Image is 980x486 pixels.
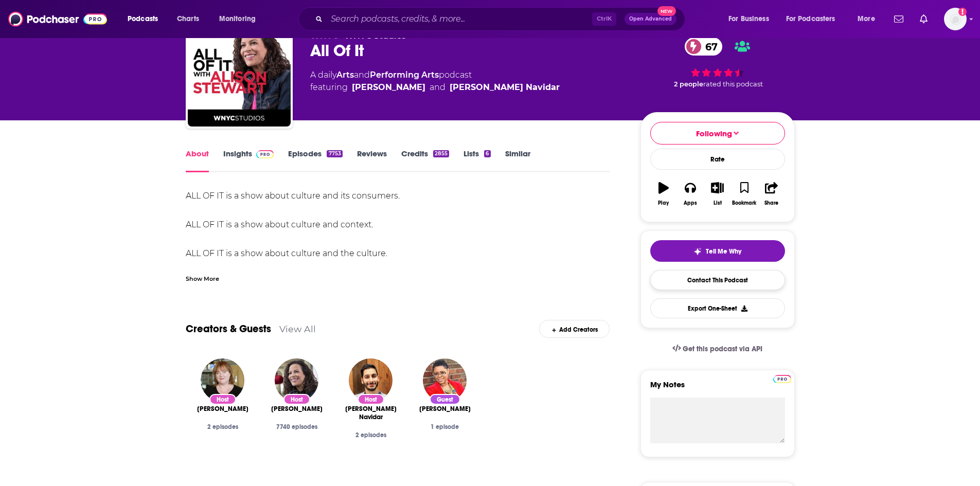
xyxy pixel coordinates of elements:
[288,149,342,172] a: Episodes7753
[177,12,199,26] span: Charts
[650,298,785,318] button: Export One-Sheet
[342,405,400,421] a: Kousha Navidar
[696,129,732,138] span: Following
[890,10,907,28] a: Show notifications dropdown
[773,375,791,383] img: Podchaser Pro
[419,405,471,413] a: Ibi Zoboi
[764,200,778,206] div: Share
[223,149,274,172] a: InsightsPodchaser Pro
[209,394,236,405] div: Host
[505,149,530,172] a: Similar
[721,11,782,27] button: open menu
[188,24,291,127] img: All Of It
[658,200,669,206] div: Play
[423,358,467,402] img: Ibi Zoboi
[695,38,723,56] span: 67
[674,80,703,88] span: 2 people
[944,8,967,30] img: User Profile
[268,423,326,430] div: 7740 episodes
[283,394,310,405] div: Host
[271,405,323,413] span: [PERSON_NAME]
[464,149,490,172] a: Lists6
[728,12,769,26] span: For Business
[336,70,354,80] a: Arts
[197,405,248,413] a: Kerry Nolan
[683,345,762,353] span: Get this podcast via API
[850,11,888,27] button: open menu
[625,13,676,25] button: Open AdvancedNew
[539,320,610,338] div: Add Creators
[308,7,695,31] div: Search podcasts, credits, & more...
[219,12,256,26] span: Monitoring
[944,8,967,30] button: Show profile menu
[401,149,449,172] a: Credits2855
[358,394,384,405] div: Host
[357,149,387,172] a: Reviews
[786,12,835,26] span: For Podcasters
[256,150,274,158] img: Podchaser Pro
[120,11,171,27] button: open menu
[592,12,616,26] span: Ctrl K
[703,80,763,88] span: rated this podcast
[732,200,756,206] div: Bookmark
[731,175,758,212] button: Bookmark
[349,358,393,402] img: Kousha Navidar
[310,81,560,94] span: featuring
[858,12,875,26] span: More
[650,149,785,170] div: Rate
[212,11,269,27] button: open menu
[310,69,560,94] div: A daily podcast
[484,150,490,157] div: 6
[714,200,722,206] div: List
[693,247,702,256] img: tell me why sparkle
[650,380,785,398] label: My Notes
[629,16,672,22] span: Open Advanced
[650,270,785,290] a: Contact This Podcast
[416,423,474,430] div: 1 episode
[640,31,795,95] div: 67 2 peoplerated this podcast
[186,322,271,335] a: Creators & Guests
[958,8,967,16] svg: Add a profile image
[342,431,400,439] div: 2 episodes
[779,11,850,27] button: open menu
[354,70,370,80] span: and
[194,423,252,430] div: 2 episodes
[271,405,323,413] a: Alison Stewart
[944,8,967,30] span: Logged in as kkneafsey
[664,336,771,362] a: Get this podcast via API
[684,200,697,206] div: Apps
[704,175,730,212] button: List
[773,373,791,383] a: Pro website
[450,81,560,94] a: Kousha Navidar
[170,11,205,27] a: Charts
[430,81,446,94] span: and
[706,247,741,256] span: Tell Me Why
[352,81,425,94] a: Alison Stewart
[201,358,244,402] img: Kerry Nolan
[657,6,676,16] span: New
[128,12,158,26] span: Podcasts
[275,358,318,402] img: Alison Stewart
[8,9,107,29] img: Podchaser - Follow, Share and Rate Podcasts
[685,38,723,56] a: 67
[327,150,342,157] div: 7753
[677,175,704,212] button: Apps
[419,405,471,413] span: [PERSON_NAME]
[197,405,248,413] span: [PERSON_NAME]
[758,175,785,212] button: Share
[370,70,439,80] a: Performing Arts
[650,122,785,145] button: Following
[433,150,449,157] div: 2855
[279,323,316,334] a: View All
[650,175,677,212] button: Play
[650,240,785,262] button: tell me why sparkleTell Me Why
[327,11,592,27] input: Search podcasts, credits, & more...
[186,149,209,172] a: About
[430,394,460,405] div: Guest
